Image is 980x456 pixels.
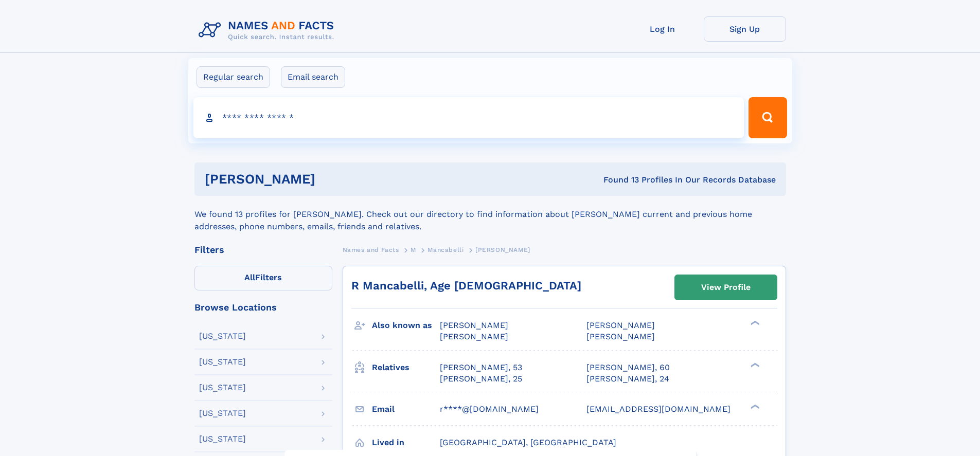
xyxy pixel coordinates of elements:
[586,404,730,414] span: [EMAIL_ADDRESS][DOMAIN_NAME]
[194,303,332,312] div: Browse Locations
[440,332,508,341] span: [PERSON_NAME]
[193,97,744,138] input: search input
[586,373,669,385] a: [PERSON_NAME], 24
[351,279,581,292] a: R Mancabelli, Age [DEMOGRAPHIC_DATA]
[197,66,270,88] label: Regular search
[621,16,704,42] a: Log In
[244,272,255,282] span: All
[459,174,776,186] div: Found 13 Profiles In Our Records Database
[199,358,246,366] div: [US_STATE]
[440,373,522,385] a: [PERSON_NAME], 25
[199,384,246,392] div: [US_STATE]
[199,332,246,340] div: [US_STATE]
[281,66,345,88] label: Email search
[675,275,777,300] a: View Profile
[194,16,343,44] img: Logo Names and Facts
[194,245,332,254] div: Filters
[194,196,786,233] div: We found 13 profiles for [PERSON_NAME]. Check out our directory to find information about [PERSON...
[440,320,508,330] span: [PERSON_NAME]
[586,362,670,373] a: [PERSON_NAME], 60
[748,320,760,326] div: ❯
[194,266,332,290] label: Filters
[701,276,751,299] div: View Profile
[372,434,440,451] h3: Lived in
[199,409,246,417] div: [US_STATE]
[704,16,786,42] a: Sign Up
[586,320,655,330] span: [PERSON_NAME]
[586,332,655,341] span: [PERSON_NAME]
[372,400,440,418] h3: Email
[475,246,530,253] span: [PERSON_NAME]
[427,246,464,253] span: Mancabelli
[205,173,459,186] h1: [PERSON_NAME]
[372,317,440,334] h3: Also known as
[199,435,246,443] div: [US_STATE]
[372,359,440,376] h3: Relatives
[411,243,416,256] a: M
[343,243,399,256] a: Names and Facts
[748,361,760,368] div: ❯
[411,246,416,253] span: M
[440,437,616,447] span: [GEOGRAPHIC_DATA], [GEOGRAPHIC_DATA]
[748,403,760,410] div: ❯
[440,362,522,373] a: [PERSON_NAME], 53
[749,97,787,138] button: Search Button
[427,243,464,256] a: Mancabelli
